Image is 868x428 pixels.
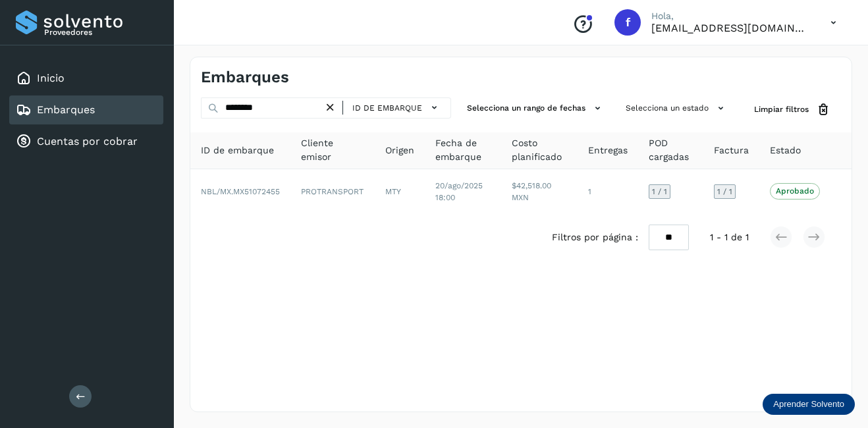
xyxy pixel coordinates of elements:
span: Costo planificado [512,136,567,164]
a: Embarques [37,103,95,116]
td: 1 [578,169,638,214]
span: Limpiar filtros [754,103,809,115]
div: Cuentas por cobrar [9,127,163,156]
td: PROTRANSPORT [290,169,375,214]
span: Origen [385,144,414,157]
span: Fecha de embarque [435,136,491,164]
a: Cuentas por cobrar [37,135,138,147]
span: Entregas [588,144,628,157]
a: Inicio [37,72,65,84]
span: NBL/MX.MX51072455 [201,187,280,196]
p: Proveedores [44,28,158,37]
div: Aprender Solvento [763,394,855,415]
button: Selecciona un estado [620,97,733,119]
span: Estado [770,144,801,157]
span: 1 / 1 [652,188,667,196]
span: Factura [714,144,749,157]
button: Limpiar filtros [744,97,841,122]
p: Aprobado [776,186,814,196]
td: MTY [375,169,425,214]
button: ID de embarque [348,98,445,117]
p: facturacion@protransport.com.mx [651,22,809,34]
span: Cliente emisor [301,136,364,164]
span: Filtros por página : [552,230,638,244]
h4: Embarques [201,68,289,87]
span: 1 / 1 [717,188,732,196]
span: 20/ago/2025 18:00 [435,181,483,202]
td: $42,518.00 MXN [501,169,578,214]
span: ID de embarque [201,144,274,157]
button: Selecciona un rango de fechas [462,97,610,119]
div: Inicio [9,64,163,93]
p: Aprender Solvento [773,399,844,410]
span: 1 - 1 de 1 [710,230,749,244]
span: ID de embarque [352,102,422,114]
span: POD cargadas [649,136,693,164]
div: Embarques [9,95,163,124]
p: Hola, [651,11,809,22]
